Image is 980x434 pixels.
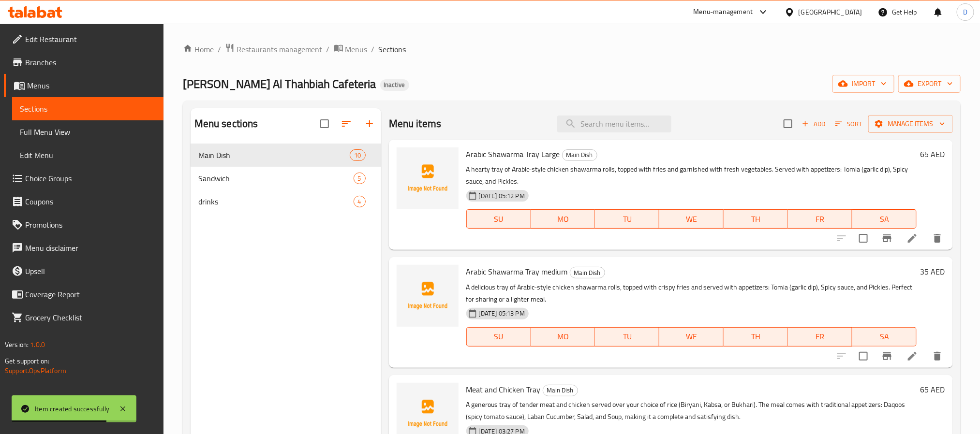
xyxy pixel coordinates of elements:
button: FR [788,209,852,229]
a: Edit Menu [12,144,163,167]
span: Arabic Shawarma Tray medium [466,264,568,279]
span: WE [663,212,720,226]
span: 1.0.0 [30,338,45,351]
a: Grocery Checklist [4,306,163,329]
div: items [354,196,366,207]
button: MO [531,327,595,347]
span: export [906,78,953,90]
span: TU [599,330,655,344]
li: / [218,43,221,55]
button: Sort [833,116,864,131]
button: TH [724,209,788,229]
div: drinks4 [191,190,381,213]
span: SU [471,330,527,344]
span: MO [535,212,592,226]
a: Full Menu View [12,120,163,144]
span: Select to update [853,346,874,366]
span: Sort items [829,116,868,131]
div: Main Dish [570,267,605,278]
span: Edit Restaurant [25,33,156,45]
span: TH [728,330,784,344]
a: Upsell [4,260,163,283]
span: WE [663,330,720,344]
a: Edit Restaurant [4,28,163,51]
div: Main Dish [543,385,578,396]
button: WE [659,209,724,229]
button: SA [852,327,917,347]
span: Main Dish [543,385,578,396]
li: / [327,43,330,55]
span: TH [728,212,784,226]
span: Choice Groups [25,173,156,184]
h2: Menu items [389,116,442,131]
span: Inactive [380,81,409,89]
span: drinks [198,196,354,207]
a: Menus [4,74,163,97]
button: SA [852,209,917,229]
div: Sandwich5 [191,167,381,190]
span: Manage items [876,118,945,130]
button: SU [466,209,531,229]
span: Select section [778,114,798,134]
span: Get support on: [5,355,49,367]
span: 5 [354,174,365,183]
span: Sandwich [198,173,354,184]
a: Restaurants management [225,43,323,56]
span: Promotions [25,219,156,231]
span: Sections [20,103,156,115]
a: Branches [4,51,163,74]
button: delete [926,227,949,250]
span: [DATE] 05:12 PM [475,191,529,201]
button: TU [595,209,659,229]
button: FR [788,327,852,347]
button: Branch-specific-item [876,227,899,250]
span: SU [471,212,527,226]
span: import [840,78,887,90]
a: Menus [334,43,368,56]
span: Coverage Report [25,289,156,300]
nav: Menu sections [191,140,381,217]
div: items [354,173,366,184]
span: Add [801,118,827,130]
span: Upsell [25,265,156,277]
span: SA [856,330,913,344]
span: [PERSON_NAME] Al Thahbiah Cafeteria [183,73,376,95]
span: Sections [379,43,406,55]
span: [DATE] 05:13 PM [475,309,529,318]
button: Branch-specific-item [876,345,899,368]
img: Arabic Shawarma Tray medium [397,265,459,327]
span: Version: [5,338,29,351]
span: Main Dish [570,267,605,278]
span: Edit Menu [20,149,156,161]
span: SA [856,212,913,226]
a: Sections [12,97,163,120]
a: Home [183,43,214,55]
input: search [557,116,671,132]
h2: Menu sections [194,116,258,131]
a: Choice Groups [4,167,163,190]
span: Main Dish [563,149,597,160]
h6: 65 AED [921,383,945,396]
span: TU [599,212,655,226]
p: A generous tray of tender meat and chicken served over your choice of rice (Biryani, Kabsa, or Bu... [466,399,917,423]
button: Manage items [868,115,953,133]
span: Sort sections [335,112,358,135]
div: Inactive [380,79,409,91]
span: Arabic Shawarma Tray Large [466,147,560,161]
span: 4 [354,197,365,206]
span: Coupons [25,196,156,207]
h6: 35 AED [921,265,945,278]
span: Select to update [853,228,874,248]
span: Restaurants management [237,43,323,55]
span: FR [792,212,848,226]
button: TU [595,327,659,347]
button: MO [531,209,595,229]
a: Edit menu item [906,232,918,244]
span: Branches [25,57,156,68]
p: A delicious tray of Arabic-style chicken shawarma rolls, topped with crispy fries and served with... [466,281,917,305]
span: Sort [835,118,862,130]
a: Coverage Report [4,283,163,306]
span: Grocery Checklist [25,312,156,323]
